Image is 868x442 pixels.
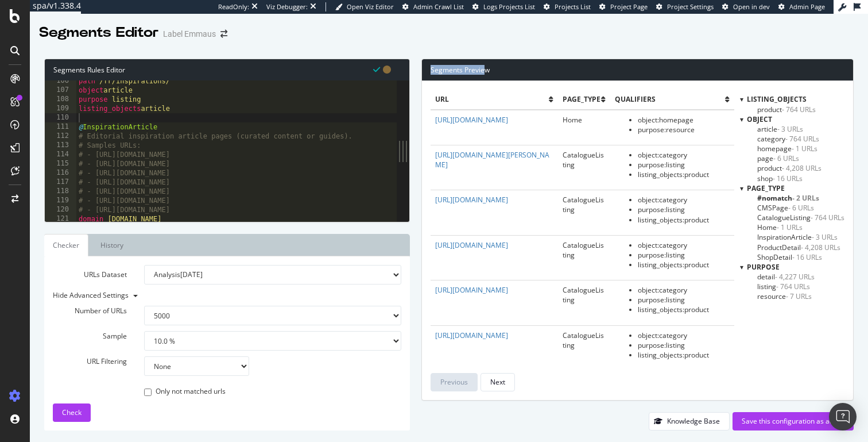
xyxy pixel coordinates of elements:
label: URL Filtering [44,356,135,366]
li: purpose : listing [638,340,730,350]
span: CatalogueListing [563,330,604,350]
span: - 16 URLs [792,252,822,262]
a: [URL][DOMAIN_NAME][PERSON_NAME] [435,150,549,170]
span: Click to filter object on category [757,134,819,144]
span: qualifiers [615,94,725,104]
li: object : homepage [638,115,730,125]
div: Hide Advanced Settings [44,290,393,300]
a: [URL][DOMAIN_NAME] [435,285,508,295]
span: CatalogueListing [563,240,604,260]
span: CatalogueListing [563,285,604,305]
li: object : category [638,285,730,295]
label: URLs Dataset [44,265,135,285]
span: - 1 URLs [777,222,803,232]
span: Click to filter page_type on ProductDetail [757,243,840,252]
div: ReadOnly: [218,2,249,11]
button: Knowledge Base [649,412,730,431]
li: listing_objects : product [638,260,730,270]
span: Click to filter object on article [757,124,803,134]
span: Check [62,408,82,417]
span: listing_objects [747,94,807,104]
button: Check [53,403,91,422]
a: Project Settings [656,2,714,11]
span: Click to filter page_type on ShopDetail [757,252,822,262]
span: CatalogueListing [563,195,604,214]
div: 120 [45,205,76,214]
div: 106 [45,76,76,86]
a: History [91,234,133,256]
input: Only not matched urls [144,389,152,396]
span: Click to filter listing_objects on product [757,105,816,114]
a: Admin Page [778,2,825,11]
div: 115 [45,159,76,168]
span: - 4,227 URLs [775,272,815,282]
li: listing_objects : product [638,305,730,314]
div: Viz Debugger: [266,2,308,11]
div: Next [490,377,505,387]
div: Knowledge Base [667,416,720,426]
span: - 764 URLs [776,282,810,291]
label: Sample [44,331,135,341]
span: Open Viz Editor [347,2,394,11]
a: [URL][DOMAIN_NAME] [435,240,508,250]
span: Projects List [555,2,591,11]
div: Label Emmaus [163,28,216,40]
label: Number of URLs [44,306,135,316]
button: Next [480,373,515,391]
span: - 7 URLs [786,291,812,301]
li: object : category [638,195,730,205]
label: Only not matched urls [144,386,226,398]
span: Project Page [610,2,648,11]
li: listing_objects : product [638,215,730,225]
span: purpose [747,262,780,272]
li: purpose : listing [638,250,730,260]
span: Click to filter page_type on Home [757,222,803,232]
div: 110 [45,113,76,122]
div: 117 [45,178,76,187]
span: Syntax is valid [373,64,380,75]
div: 121 [45,214,76,224]
span: - 3 URLs [777,124,803,134]
a: Admin Crawl List [402,2,464,11]
div: Segments Rules Editor [45,59,409,80]
span: Click to filter purpose on detail [757,272,815,282]
span: Click to filter purpose on listing [757,282,810,291]
span: Click to filter object on product [757,163,821,173]
a: [URL][DOMAIN_NAME] [435,115,508,125]
li: purpose : listing [638,205,730,214]
a: Logs Projects List [472,2,535,11]
li: purpose : listing [638,160,730,170]
li: object : category [638,240,730,250]
div: 114 [45,150,76,159]
div: 109 [45,104,76,113]
span: - 2 URLs [792,193,819,203]
span: Click to filter page_type on #nomatch [757,193,819,203]
span: - 6 URLs [788,203,814,213]
span: - 16 URLs [773,174,803,183]
button: Save this configuration as active [733,412,854,431]
span: Click to filter page_type on CMSPage [757,203,814,213]
span: url [435,94,549,104]
div: Segments Editor [39,23,158,43]
div: Open Intercom Messenger [829,403,857,431]
li: object : category [638,150,730,160]
span: - 4,208 URLs [801,243,840,252]
div: 107 [45,86,76,95]
span: CatalogueListing [563,150,604,170]
li: listing_objects : product [638,350,730,360]
span: - 764 URLs [785,134,819,144]
a: Open Viz Editor [335,2,394,11]
li: purpose : listing [638,295,730,305]
span: Click to filter object on homepage [757,144,817,153]
span: Admin Crawl List [413,2,464,11]
span: Click to filter object on shop [757,174,803,183]
a: [URL][DOMAIN_NAME] [435,330,508,340]
a: Projects List [544,2,591,11]
span: Logs Projects List [483,2,535,11]
span: Admin Page [789,2,825,11]
span: object [747,114,772,124]
div: Previous [440,377,468,387]
span: Project Settings [667,2,714,11]
li: purpose : resource [638,125,730,134]
span: Open in dev [733,2,770,11]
